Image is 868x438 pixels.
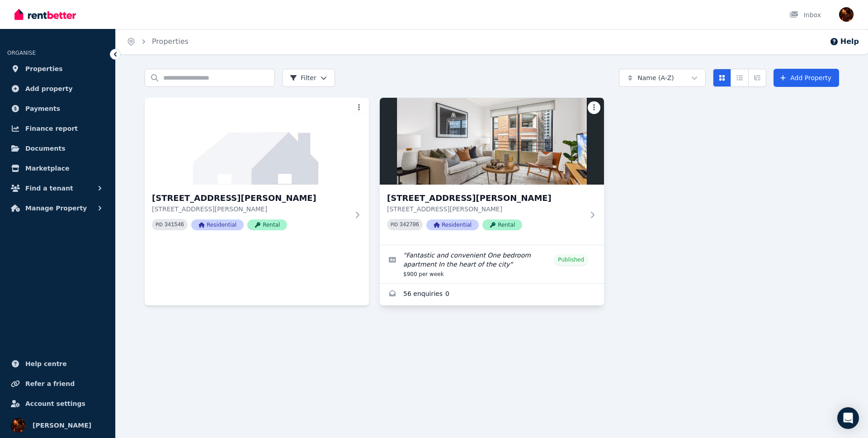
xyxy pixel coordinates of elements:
[7,395,108,413] a: Account settings
[380,245,604,283] a: Edit listing: Fantastic and convenient One bedroom apartment In the heart of the city
[380,98,604,245] a: 7/37-51 Foster Street, Surry Hills[STREET_ADDRESS][PERSON_NAME][STREET_ADDRESS][PERSON_NAME]PID 3...
[637,73,674,82] span: Name (A-Z)
[25,358,67,369] span: Help centre
[25,63,63,74] span: Properties
[33,420,91,431] span: [PERSON_NAME]
[387,205,584,214] p: [STREET_ADDRESS][PERSON_NAME]
[7,80,108,98] a: Add property
[7,179,108,197] button: Find a tenant
[731,69,749,87] button: Compact list view
[380,98,604,185] img: 7/37-51 Foster Street, Surry Hills
[165,222,184,228] code: 341546
[156,222,163,227] small: PID
[25,378,75,389] span: Refer a friend
[25,163,69,174] span: Marketplace
[25,203,87,214] span: Manage Property
[145,98,369,245] a: 7/37-51 Foster Street, Surry Hills[STREET_ADDRESS][PERSON_NAME][STREET_ADDRESS][PERSON_NAME]PID 3...
[25,398,85,409] span: Account settings
[7,119,108,138] a: Finance report
[748,69,766,87] button: Expanded list view
[290,73,316,82] span: Filter
[7,355,108,373] a: Help centre
[713,69,731,87] button: Card view
[830,36,859,47] button: Help
[380,284,604,305] a: Enquiries for 7/37-51 Foster Street, Surry Hills
[25,123,78,134] span: Finance report
[7,60,108,78] a: Properties
[400,222,419,228] code: 342706
[7,199,108,217] button: Manage Property
[619,69,706,87] button: Name (A-Z)
[713,69,766,87] div: View options
[25,103,60,114] span: Payments
[426,219,479,230] span: Residential
[7,50,36,56] span: ORGANISE
[282,69,335,87] button: Filter
[837,407,859,429] div: Open Intercom Messenger
[353,101,365,114] button: More options
[7,139,108,157] a: Documents
[116,29,199,54] nav: Breadcrumb
[7,375,108,393] a: Refer a friend
[11,418,25,433] img: Sergio Lourenco da Silva
[152,205,349,214] p: [STREET_ADDRESS][PERSON_NAME]
[391,222,398,227] small: PID
[25,83,73,94] span: Add property
[839,7,854,22] img: Sergio Lourenco da Silva
[7,159,108,177] a: Marketplace
[387,192,584,205] h3: [STREET_ADDRESS][PERSON_NAME]
[191,219,244,230] span: Residential
[789,10,821,19] div: Inbox
[14,8,76,21] img: RentBetter
[7,100,108,118] a: Payments
[25,183,73,194] span: Find a tenant
[774,69,839,87] a: Add Property
[152,192,349,205] h3: [STREET_ADDRESS][PERSON_NAME]
[482,219,522,230] span: Rental
[145,98,369,185] img: 7/37-51 Foster Street, Surry Hills
[25,143,66,154] span: Documents
[588,101,600,114] button: More options
[152,37,189,46] a: Properties
[247,219,287,230] span: Rental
